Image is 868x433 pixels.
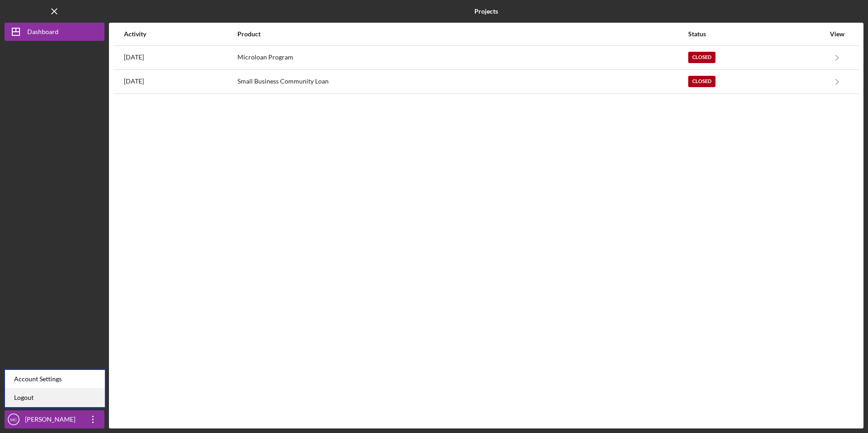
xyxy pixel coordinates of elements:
time: 2023-08-31 00:28 [124,78,144,85]
div: [PERSON_NAME] [23,410,82,431]
div: Dashboard [27,23,59,43]
div: Product [237,30,687,38]
text: MC [10,417,17,422]
div: Account Settings [5,370,105,389]
div: View [826,30,848,38]
button: Dashboard [5,23,104,41]
time: 2023-10-05 17:28 [124,54,144,61]
button: MC[PERSON_NAME] [5,410,104,428]
div: Activity [124,30,237,38]
div: Small Business Community Loan [237,70,687,93]
div: Closed [688,52,715,63]
b: Projects [474,8,498,15]
div: Microloan Program [237,46,687,69]
div: Closed [688,76,715,87]
a: Logout [5,389,105,407]
div: Status [688,30,825,38]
